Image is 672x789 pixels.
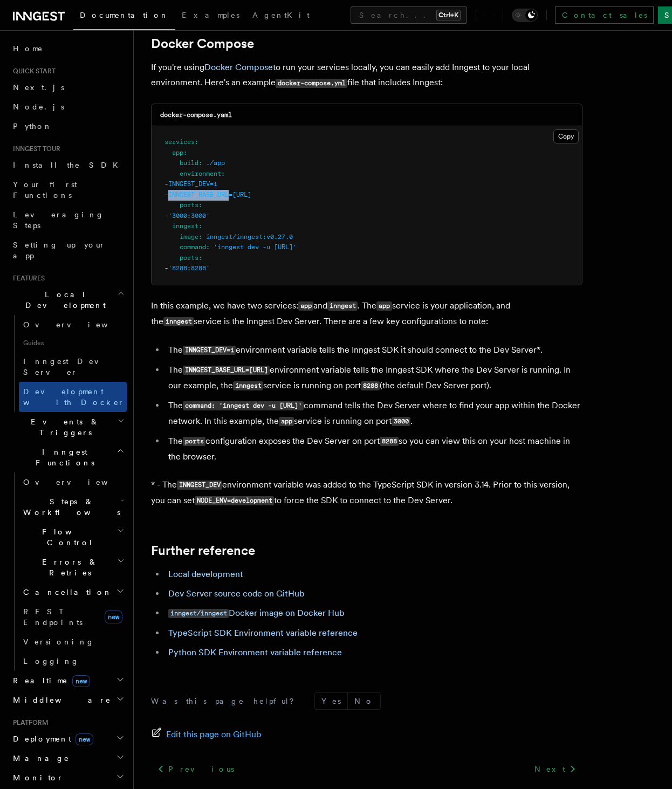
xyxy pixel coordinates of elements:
span: services [164,138,195,146]
span: : [198,254,202,262]
a: Edit this page on GitHub [151,727,262,742]
span: Middleware [9,695,111,705]
span: Errors & Retries [19,557,117,578]
span: : [206,243,210,251]
span: Home [13,43,43,54]
span: new [105,610,122,623]
span: Inngest Functions [9,447,116,468]
span: - [164,191,168,198]
a: Docker Compose [151,36,254,51]
span: 'inngest dev -u [URL]' [214,243,297,251]
button: Yes [315,693,347,709]
span: REST Endpoints [23,607,83,627]
span: : [198,222,202,230]
span: Your first Functions [13,180,77,200]
button: Copy [553,129,579,143]
button: Cancellation [19,582,127,602]
a: Home [9,39,127,58]
button: Search...Ctrl+K [351,6,467,24]
code: 8288 [380,437,399,446]
a: Overview [19,472,127,492]
code: INNGEST_DEV [177,481,222,490]
li: The command tells the Dev Server where to find your app within the Docker network. In this exampl... [165,398,582,429]
span: Python [13,122,52,131]
a: Development with Docker [19,382,127,412]
button: Middleware [9,690,127,710]
span: Inngest tour [9,145,60,153]
a: REST Endpointsnew [19,602,127,632]
span: Setting up your app [13,241,106,260]
a: Documentation [73,3,175,30]
a: Local development [168,569,243,579]
span: command [180,243,206,251]
a: Next [528,759,582,779]
span: ports [180,254,198,262]
a: Python [9,116,127,136]
kbd: Ctrl+K [436,10,461,20]
p: In this example, we have two services: and . The service is your application, and the service is ... [151,298,582,330]
a: Docker Compose [204,62,273,72]
code: NODE_ENV=development [195,496,274,505]
span: inngest/inngest:v0.27.0 [206,233,293,241]
span: '8288:8288' [168,264,210,272]
div: Local Development [9,315,127,412]
span: Install the SDK [13,161,125,169]
span: Local Development [9,289,118,311]
span: Node.js [13,102,64,111]
span: - [164,212,168,219]
button: Manage [9,749,127,768]
p: If you're using to run your services locally, you can easily add Inngest to your local environmen... [151,60,582,91]
span: Guides [19,334,127,352]
span: Inngest Dev Server [23,357,115,376]
span: Manage [9,753,70,764]
code: ports [183,437,205,446]
span: build [180,159,198,167]
code: app [279,417,294,426]
span: Deployment [9,733,93,744]
a: Overview [19,315,127,334]
span: - [164,180,168,188]
a: Logging [19,651,127,671]
a: Next.js [9,78,127,97]
p: * - The environment variable was added to the TypeScript SDK in version 3.14. Prior to this versi... [151,477,582,509]
button: Steps & Workflows [19,492,127,522]
a: TypeScript SDK Environment variable reference [168,628,358,638]
a: Versioning [19,632,127,651]
span: app [172,149,183,156]
span: Flow Control [19,526,117,548]
a: Leveraging Steps [9,205,127,235]
a: Setting up your app [9,235,127,265]
button: Events & Triggers [9,412,127,442]
span: Overview [23,320,134,329]
span: ports [180,201,198,209]
code: inngest/inngest [168,609,229,618]
span: : [198,159,202,167]
span: Features [9,274,45,283]
span: Monitor [9,772,64,783]
button: Flow Control [19,522,127,552]
span: Versioning [23,637,94,646]
button: Monitor [9,768,127,787]
span: Edit this page on GitHub [166,727,262,742]
span: Examples [182,11,239,19]
span: : [198,201,202,209]
a: Examples [175,3,246,29]
li: The configuration exposes the Dev Server on port so you can view this on your host machine in the... [165,434,582,464]
span: : [183,149,187,156]
li: The environment variable tells the Inngest SDK it should connect to the Dev Server*. [165,342,582,358]
span: Next.js [13,83,64,92]
span: Events & Triggers [9,416,118,438]
span: '3000:3000' [168,212,210,219]
button: Deploymentnew [9,729,127,749]
a: Your first Functions [9,175,127,205]
code: inngest [233,381,263,390]
a: Contact sales [555,6,654,24]
button: Inngest Functions [9,442,127,472]
span: new [76,733,93,745]
a: Inngest Dev Server [19,352,127,382]
code: INNGEST_BASE_URL=[URL] [183,366,270,375]
span: ./app [206,159,225,167]
code: docker-compose.yml [276,79,347,88]
code: 3000 [392,417,410,426]
a: AgentKit [246,3,316,29]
